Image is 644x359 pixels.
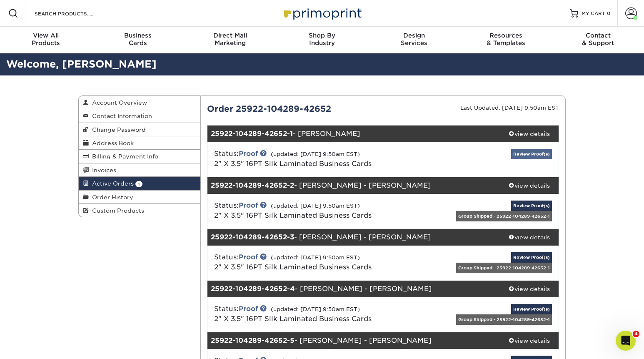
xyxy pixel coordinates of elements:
[79,136,200,150] a: Address Book
[211,181,294,189] strong: 25922-104289-42652-2
[500,332,559,349] a: view details
[607,10,611,16] span: 0
[89,194,133,201] span: Order History
[79,150,200,163] a: Billing & Payment Info
[34,8,115,18] input: SEARCH PRODUCTS.....
[79,123,200,136] a: Change Password
[239,150,258,158] a: Proof
[211,233,294,241] strong: 25922-104289-42652-3
[211,285,295,293] strong: 25922-104289-42652-4
[208,252,442,272] div: Status:
[79,191,200,204] a: Order History
[460,32,552,39] span: Resources
[89,207,144,214] span: Custom Products
[89,140,134,146] span: Address Book
[368,27,460,53] a: DesignServices
[276,32,368,39] span: Shop By
[511,201,552,211] a: Review Proof(s)
[271,151,360,157] small: (updated: [DATE] 9:50am EST)
[214,263,372,271] a: 2" X 3.5" 16PT Silk Laminated Business Cards
[239,253,258,261] a: Proof
[79,163,200,177] a: Invoices
[211,336,295,344] strong: 25922-104289-42652-5
[89,167,116,173] span: Invoices
[207,229,500,246] div: - [PERSON_NAME] - [PERSON_NAME]
[214,160,372,168] a: 2" X 3.5" 16PT Silk Laminated Business Cards
[460,27,552,53] a: Resources& Templates
[460,32,552,47] div: & Templates
[500,181,559,190] div: view details
[79,177,200,190] a: Active Orders 1
[368,32,460,47] div: Services
[280,4,364,22] img: Primoprint
[500,229,559,246] a: view details
[211,130,293,138] strong: 25922-104289-42652-1
[456,314,552,325] div: Group Shipped - 25922-104289-42652-1
[552,32,644,47] div: & Support
[214,211,372,219] a: 2" X 3.5" 16PT Silk Laminated Business Cards
[552,27,644,53] a: Contact& Support
[208,201,442,221] div: Status:
[184,27,276,53] a: Direct MailMarketing
[89,180,134,187] span: Active Orders
[239,305,258,313] a: Proof
[511,149,552,159] a: Review Proof(s)
[207,281,500,297] div: - [PERSON_NAME] - [PERSON_NAME]
[552,32,644,39] span: Contact
[135,181,142,187] span: 1
[500,126,559,142] a: view details
[207,126,500,142] div: - [PERSON_NAME]
[500,130,559,138] div: view details
[201,103,383,115] div: Order 25922-104289-42652
[271,203,360,209] small: (updated: [DATE] 9:50am EST)
[184,32,276,47] div: Marketing
[616,331,636,351] iframe: Intercom live chat
[633,331,639,337] span: 4
[271,254,360,261] small: (updated: [DATE] 9:50am EST)
[79,109,200,123] a: Contact Information
[239,201,258,209] a: Proof
[92,32,184,39] span: Business
[208,304,442,324] div: Status:
[89,153,158,160] span: Billing & Payment Info
[511,252,552,263] a: Review Proof(s)
[89,113,152,119] span: Contact Information
[214,315,372,323] a: 2" X 3.5" 16PT Silk Laminated Business Cards
[89,99,147,106] span: Account Overview
[276,32,368,47] div: Industry
[368,32,460,39] span: Design
[511,304,552,314] a: Review Proof(s)
[184,32,276,39] span: Direct Mail
[276,27,368,53] a: Shop ByIndustry
[271,306,360,312] small: (updated: [DATE] 9:50am EST)
[92,32,184,47] div: Cards
[456,263,552,273] div: Group Shipped - 25922-104289-42652-1
[456,211,552,221] div: Group Shipped - 25922-104289-42652-1
[207,332,500,349] div: - [PERSON_NAME] - [PERSON_NAME]
[582,10,605,17] span: MY CART
[500,336,559,345] div: view details
[207,177,500,194] div: - [PERSON_NAME] - [PERSON_NAME]
[460,105,559,111] small: Last Updated: [DATE] 9:50am EST
[208,149,442,169] div: Status:
[500,281,559,297] a: view details
[79,204,200,217] a: Custom Products
[92,27,184,53] a: BusinessCards
[500,285,559,293] div: view details
[500,233,559,241] div: view details
[500,177,559,194] a: view details
[79,96,200,109] a: Account Overview
[89,126,146,133] span: Change Password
